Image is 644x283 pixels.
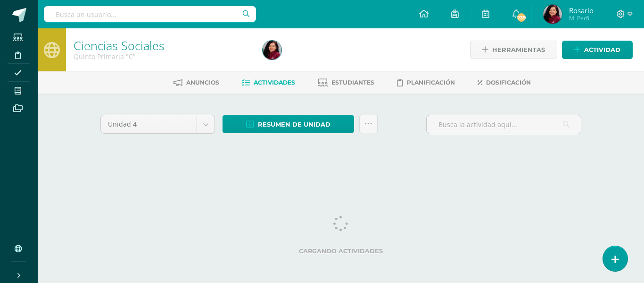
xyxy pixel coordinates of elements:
span: Mi Perfil [569,14,594,22]
a: Ciencias Sociales [74,37,165,53]
div: Quinto Primaria 'C' [74,52,251,61]
img: 09a0c29ce381441f5c2861f56846dd4a.png [263,41,281,60]
label: Cargando actividades [100,248,581,255]
span: Rosario [569,6,594,15]
a: Anuncios [173,75,219,90]
span: Estudiantes [331,79,374,86]
a: Unidad 4 [101,115,215,133]
a: Estudiantes [318,75,374,90]
span: 239 [516,12,527,23]
a: Dosificación [478,75,531,90]
span: Planificación [407,79,455,86]
input: Busca un usuario... [44,6,256,22]
span: Anuncios [186,79,219,86]
span: Herramientas [492,41,545,59]
span: Actividades [254,79,295,86]
h1: Ciencias Sociales [74,39,251,52]
a: Herramientas [470,41,557,59]
a: Resumen de unidad [223,115,354,133]
span: Unidad 4 [108,115,190,133]
a: Planificación [397,75,455,90]
a: Actividad [562,41,633,59]
span: Resumen de unidad [258,116,330,133]
input: Busca la actividad aquí... [427,115,581,134]
span: Dosificación [486,79,531,86]
img: 09a0c29ce381441f5c2861f56846dd4a.png [543,5,562,24]
a: Actividades [242,75,295,90]
span: Actividad [584,41,620,59]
